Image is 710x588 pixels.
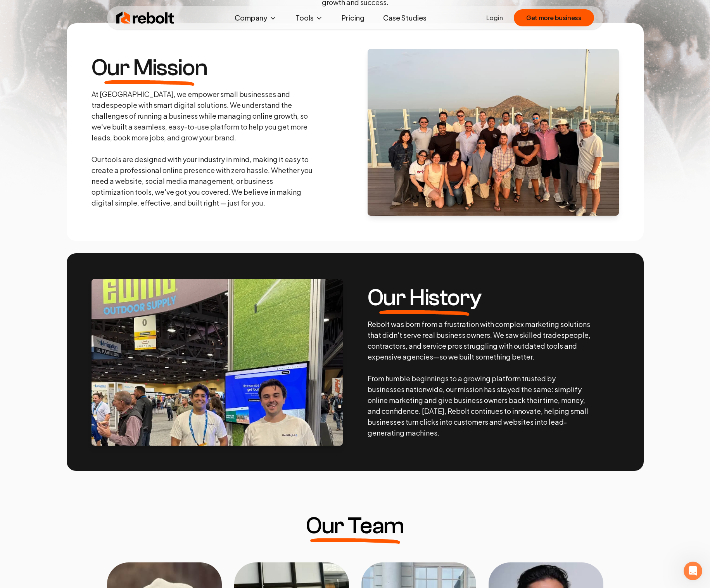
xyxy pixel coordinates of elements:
[92,279,343,446] img: About
[289,10,329,26] button: Tools
[514,9,594,26] button: Get more business
[368,286,482,310] h3: Our History
[116,10,174,26] img: Rebolt Logo
[92,89,315,208] p: At [GEOGRAPHIC_DATA], we empower small businesses and tradespeople with smart digital solutions. ...
[684,562,702,580] iframe: Intercom live chat
[228,10,283,26] button: Company
[486,13,503,22] a: Login
[368,319,591,438] p: Rebolt was born from a frustration with complex marketing solutions that didn't serve real busine...
[92,56,207,80] h3: Our Mission
[368,49,619,216] img: About
[306,514,404,538] h3: Our Team
[377,10,433,26] a: Case Studies
[335,10,371,26] a: Pricing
